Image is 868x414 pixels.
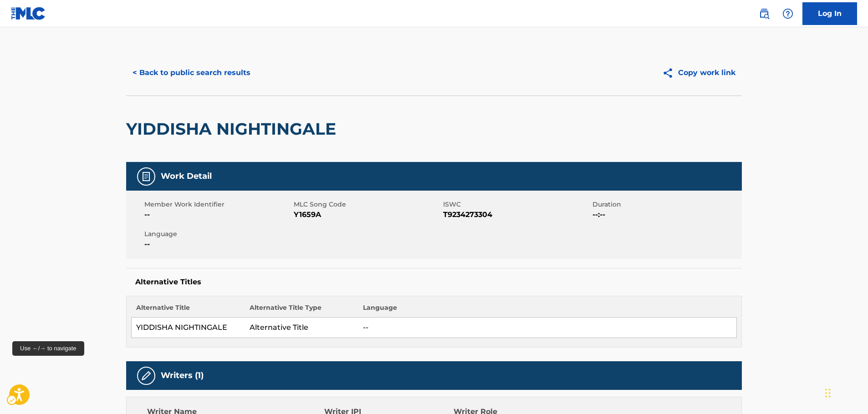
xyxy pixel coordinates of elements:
[126,61,257,84] button: < Back to public search results
[294,209,441,220] span: Y1659A
[135,278,733,287] h5: Alternative Titles
[825,379,831,407] div: Drag
[443,200,590,209] span: ISWC
[358,318,737,338] td: --
[656,61,742,84] button: Copy work link
[782,8,793,19] img: help
[443,209,590,220] span: T9234273304
[132,303,245,318] th: Alternative Title
[132,318,245,338] td: YIDDISHA NIGHTINGALE
[144,229,291,239] span: Language
[802,2,857,25] a: Log In
[662,67,678,79] img: Copy work link
[144,200,291,209] span: Member Work Identifier
[245,318,358,338] td: Alternative Title
[592,209,740,220] span: --:--
[294,200,441,209] span: MLC Song Code
[592,200,740,209] span: Duration
[141,370,152,381] img: Writers
[822,370,868,414] div: Chat Widget
[11,7,46,20] img: MLC Logo
[245,303,358,318] th: Alternative Title Type
[126,119,341,139] h2: YIDDISHA NIGHTINGALE
[161,370,204,381] h5: Writers (1)
[822,370,868,414] iframe: Hubspot Iframe
[759,8,770,19] img: search
[144,209,291,220] span: --
[141,171,152,182] img: Work Detail
[144,239,291,250] span: --
[161,171,212,182] h5: Work Detail
[358,303,737,318] th: Language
